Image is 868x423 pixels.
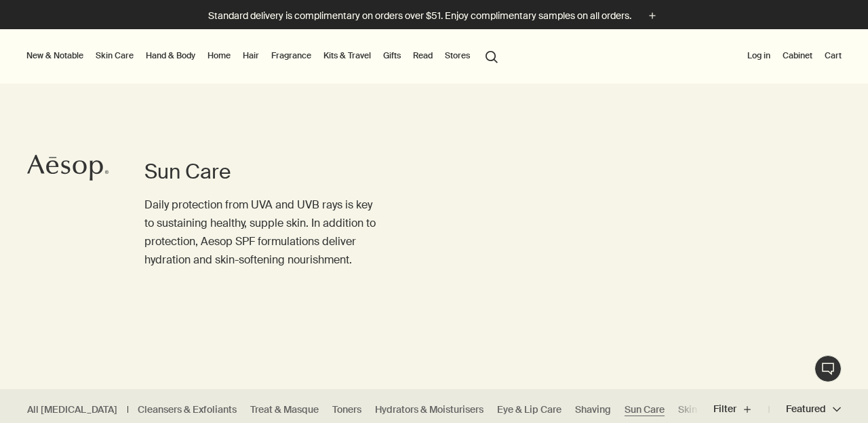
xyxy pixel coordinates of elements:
a: Read [410,48,435,64]
a: Cabinet [780,48,815,64]
a: Kits & Travel [321,48,374,64]
a: Shaving [575,403,611,416]
button: Cart [822,48,844,64]
a: Skin Care [93,48,136,64]
a: Treat & Masque [250,403,319,416]
p: Standard delivery is complimentary on orders over $51. Enjoy complimentary samples on all orders. [208,9,631,23]
a: Hair [240,48,262,64]
a: Gifts [380,48,403,64]
button: Log in [745,48,773,64]
a: Home [205,48,233,64]
button: Stores [442,48,473,64]
a: Eye & Lip Care [497,403,561,416]
a: Hand & Body [143,48,198,64]
nav: supplementary [745,29,844,84]
p: Daily protection from UVA and UVB rays is key to sustaining healthy, supple skin. In addition to ... [144,196,380,270]
button: Open search [479,43,504,69]
nav: primary [24,29,504,84]
button: Live Assistance [814,355,842,382]
a: Hydrators & Moisturisers [375,403,484,416]
a: Toners [332,403,361,416]
a: Sun Care [625,403,665,416]
a: Skin Care Kits [678,403,739,416]
button: Standard delivery is complimentary on orders over $51. Enjoy complimentary samples on all orders. [208,8,660,24]
a: All [MEDICAL_DATA] [27,403,117,416]
a: Aesop [24,151,112,188]
svg: Aesop [27,154,108,181]
h1: Sun Care [144,158,380,185]
button: New & Notable [24,48,86,64]
a: Cleansers & Exfoliants [138,403,237,416]
a: Fragrance [269,48,314,64]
